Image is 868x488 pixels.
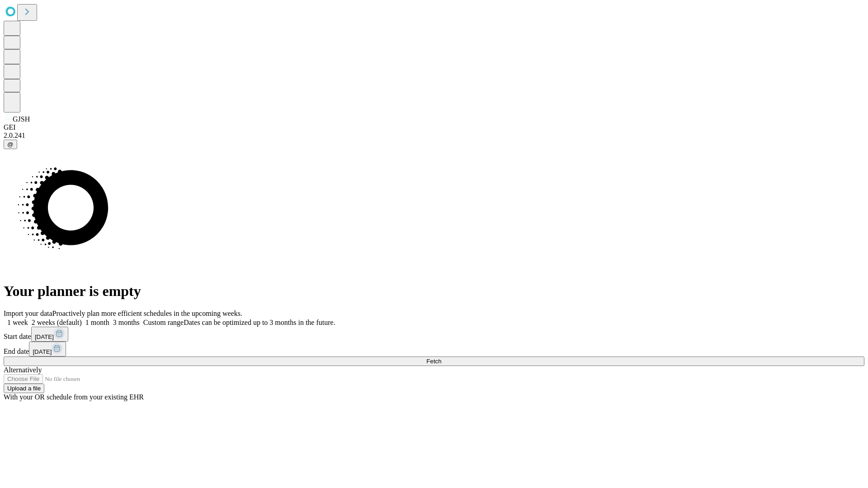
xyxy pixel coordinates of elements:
span: [DATE] [33,348,52,355]
span: @ [7,141,14,148]
span: 2 weeks (default) [32,319,82,326]
span: 1 week [7,319,28,326]
button: Upload a file [4,384,44,393]
div: GEI [4,123,864,131]
div: Start date [4,327,864,342]
div: 2.0.241 [4,131,864,140]
button: [DATE] [31,327,68,342]
span: Custom range [143,319,184,326]
span: [DATE] [35,333,54,340]
div: End date [4,342,864,357]
span: With your OR schedule from your existing EHR [4,393,144,401]
span: GJSH [13,115,30,123]
span: Proactively plan more efficient schedules in the upcoming weeks. [52,310,242,317]
span: 1 month [85,319,109,326]
button: @ [4,140,17,149]
h1: Your planner is empty [4,283,864,300]
button: [DATE] [29,342,66,357]
span: Alternatively [4,366,42,374]
span: Dates can be optimized up to 3 months in the future. [184,319,335,326]
span: 3 months [113,319,140,326]
span: Import your data [4,310,52,317]
button: Fetch [4,357,864,366]
span: Fetch [426,358,441,365]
